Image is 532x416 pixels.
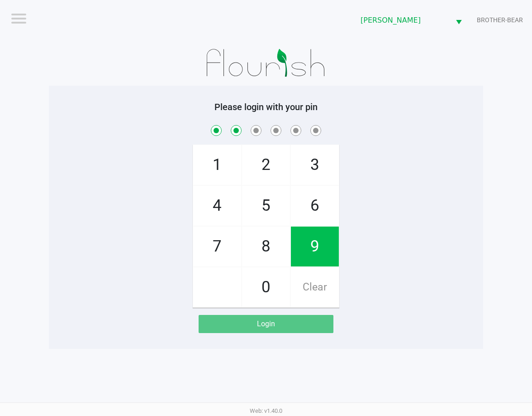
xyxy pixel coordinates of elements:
[193,145,241,185] span: 1
[291,145,339,185] span: 3
[477,15,523,25] span: BROTHER-BEAR
[242,145,290,185] span: 2
[291,267,339,307] span: Clear
[450,10,467,31] button: Select
[291,186,339,226] span: 6
[361,15,445,26] span: [PERSON_NAME]
[242,267,290,307] span: 0
[242,186,290,226] span: 5
[291,227,339,266] span: 9
[56,102,476,112] h5: Please login with your pin
[250,407,282,414] span: Web: v1.40.0
[193,227,241,266] span: 7
[193,186,241,226] span: 4
[242,227,290,266] span: 8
